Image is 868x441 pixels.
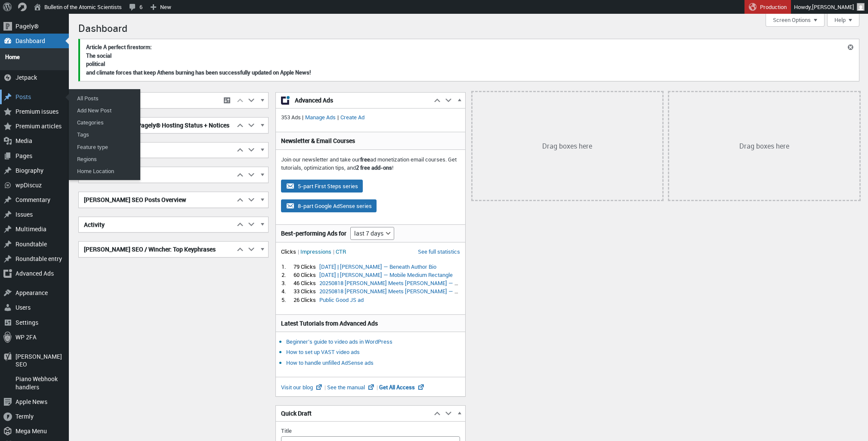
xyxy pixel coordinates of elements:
a: Home Location [71,165,140,177]
div: 3. [281,279,293,287]
a: Manage Ads [303,113,337,121]
a: Feature type [71,141,140,153]
h1: Dashboard [78,18,859,37]
span: Quick Draft [281,409,312,418]
a: Add New Post [71,104,140,116]
label: Title [281,427,292,435]
a: Create Ad [339,113,366,121]
h2: Pagely® Hosting Status + Notices [79,118,235,133]
span: [PERSON_NAME] [812,3,854,11]
a: All Posts [71,92,140,104]
p: 353 Ads | | [281,113,460,122]
a: See the manual [327,383,379,391]
a: [DATE] | [PERSON_NAME] — Mobile Medium Rectangle [319,271,453,279]
h3: Latest Tutorials from Advanced Ads [281,319,460,328]
h2: [PERSON_NAME] SEO Posts Overview [79,192,235,208]
p: Join our newsletter and take our ad monetization email courses. Get tutorials, optimization tips,... [281,155,460,172]
a: [DATE] | [PERSON_NAME] — Beneath Author Bio [319,263,436,270]
div: 4. [281,287,293,295]
h2: [PERSON_NAME] SEO / Wincher: Top Keyphrases [79,242,235,257]
li: Clicks [281,248,299,255]
h2: Object Cache Pro [79,93,219,108]
div: 60 Clicks [293,271,319,279]
div: 1. [281,263,293,270]
a: See full statistics [418,248,460,255]
a: How to handle unfilled AdSense ads [286,359,374,366]
a: Visit our blog [281,383,327,391]
a: Public Good JS ad [319,296,364,304]
a: 20250818 [PERSON_NAME] Meets [PERSON_NAME] — Beneath Author Bio [319,287,501,295]
div: 5. [281,296,293,304]
li: Impressions [300,248,334,255]
a: 20250818 [PERSON_NAME] Meets [PERSON_NAME] — Mobile Medium Rectangle [319,279,518,287]
h2: Site Health Status [79,143,235,158]
div: 26 Clicks [293,296,319,304]
div: 33 Clicks [293,287,319,295]
li: CTR [336,248,346,255]
strong: free [360,155,370,163]
a: Get All Access [379,383,425,391]
h3: Newsletter & Email Courses [281,137,460,145]
h3: Best-performing Ads for [281,229,346,238]
h2: Activity [79,217,235,233]
h2: At a Glance [79,167,235,183]
a: Tags [71,128,140,140]
strong: Article A perfect firestorm: The social political and climate forces that keep Athens burning has... [86,43,311,76]
a: How to set up VAST video ads [286,348,360,356]
button: 8-part Google AdSense series [281,199,377,212]
strong: 2 free add-ons [356,164,392,171]
div: 79 Clicks [293,263,319,270]
a: Categories [71,116,140,128]
button: 5-part First Steps series [281,180,363,193]
a: Regions [71,153,140,165]
span: Advanced Ads [295,96,426,105]
div: 2. [281,271,293,279]
button: Help [827,14,859,27]
button: Screen Options [766,14,825,27]
div: 46 Clicks [293,279,319,287]
a: Beginner’s guide to video ads in WordPress [286,338,392,345]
